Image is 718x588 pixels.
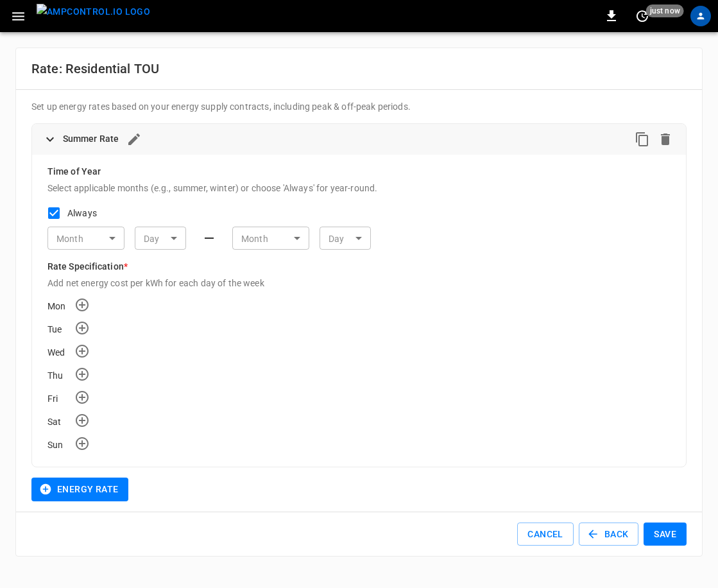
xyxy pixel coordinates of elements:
[655,129,676,150] button: Delete
[47,346,74,359] div: Wed
[47,260,671,274] h6: Rate Specification
[47,182,671,195] p: Select applicable months (e.g., summer, winter) or choose 'Always' for year-round.
[74,297,90,313] button: Add time rate for Mon
[632,6,653,26] button: set refresh interval
[74,390,90,405] button: Add time rate for Fri
[63,132,119,146] h6: Summer Rate
[47,369,74,382] div: Thu
[47,323,74,336] div: Tue
[74,436,90,451] button: Add time rate for Sun
[47,165,671,179] h6: Time of Year
[47,438,74,451] div: Sun
[579,523,639,546] button: Back
[690,6,711,26] div: profile-icon
[632,129,653,150] button: Duplicate
[67,207,97,220] span: Always
[74,320,90,336] button: Add time rate for Tue
[74,343,90,359] button: Add time rate for Wed
[644,523,687,546] button: Save
[74,367,90,382] button: Add time rate for Thu
[37,4,150,20] img: ampcontrol.io logo
[646,4,684,17] span: just now
[32,124,686,155] div: Summer RateDuplicateDelete
[47,300,74,313] div: Mon
[47,415,74,428] div: Sat
[31,58,687,79] h6: Rate: Residential TOU
[74,413,90,428] button: Add time rate for Sat
[47,392,74,405] div: Fri
[47,277,671,290] p: Add net energy cost per kWh for each day of the week
[31,478,128,501] button: Energy Rate
[517,523,573,546] button: Cancel
[31,100,687,113] p: Set up energy rates based on your energy supply contracts, including peak & off-peak periods.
